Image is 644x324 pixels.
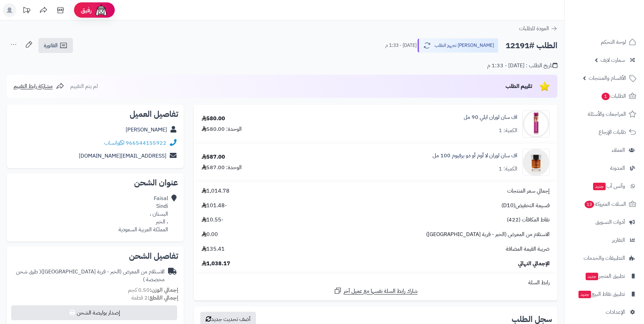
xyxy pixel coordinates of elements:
small: 2 قطعة [131,294,178,302]
a: أدوات التسويق [569,214,640,230]
a: وآتس آبجديد [569,178,640,194]
a: لوحة التحكم [569,34,640,50]
a: واتساب [104,139,124,147]
span: ضريبة القيمة المضافة [506,245,550,253]
span: الإجمالي النهائي [518,260,550,268]
a: طلبات الإرجاع [569,124,640,140]
a: التطبيقات والخدمات [569,250,640,266]
h2: الطلب #12191 [505,39,557,53]
div: 580.00 [202,115,225,123]
span: إجمالي سعر المنتجات [507,187,550,195]
span: قسيمة التخفيض(D10) [501,202,550,210]
span: وآتس آب [592,181,625,191]
span: لوحة التحكم [601,37,626,47]
div: الوحدة: 587.00 [202,164,242,172]
span: 0.00 [202,231,218,238]
span: الاستلام من المعرض (الخبر - قرية [GEOGRAPHIC_DATA]) [426,231,550,238]
a: المدونة [569,160,640,176]
a: العودة للطلبات [519,24,557,33]
span: 13 [585,201,594,208]
small: 0.50 كجم [128,286,178,294]
span: جديد [586,273,598,280]
span: المدونة [610,163,625,173]
span: طلبات الإرجاع [599,127,626,137]
a: الفاتورة [38,38,73,53]
a: السلات المتروكة13 [569,196,640,212]
span: 1 [602,93,610,100]
button: [PERSON_NAME] تجهيز الطلب [418,38,498,53]
span: نقاط المكافآت (422) [507,216,550,224]
span: السلات المتروكة [584,199,626,209]
a: مشاركة رابط التقييم [14,82,64,90]
a: العملاء [569,142,640,158]
a: اف سان لوران ايلي 90 مل [464,113,517,121]
h2: عنوان الشحن [12,179,178,187]
a: [PERSON_NAME] [126,126,167,134]
span: الطلبات [601,91,626,101]
img: logo-2.png [598,16,638,30]
span: الفاتورة [44,41,58,50]
a: شارك رابط السلة نفسها مع عميل آخر [334,287,418,295]
span: جديد [578,291,591,298]
span: -10.55 [202,216,223,224]
strong: إجمالي القطع: [148,294,178,302]
span: تطبيق المتجر [585,271,625,281]
a: [EMAIL_ADDRESS][DOMAIN_NAME] [79,152,166,160]
span: تطبيق نقاط البيع [578,289,625,299]
button: إصدار بوليصة الشحن [11,305,177,320]
div: الاستلام من المعرض (الخبر - قرية [GEOGRAPHIC_DATA]) [12,268,165,284]
a: المراجعات والأسئلة [569,106,640,122]
a: الإعدادات [569,304,640,320]
div: الكمية: 1 [499,165,517,173]
span: التطبيقات والخدمات [584,253,625,263]
h3: سجل الطلب [512,315,552,323]
a: اف سان لوران لا أوم أو دو برفيوم 100 مل [433,152,517,160]
span: شارك رابط السلة نفسها مع عميل آخر [344,287,418,295]
div: تاريخ الطلب : [DATE] - 1:33 م [487,62,557,70]
strong: إجمالي الوزن: [150,286,178,294]
a: تطبيق المتجرجديد [569,268,640,284]
span: -101.48 [202,202,227,210]
span: العملاء [612,145,625,155]
span: لم يتم التقييم [70,82,98,90]
span: رفيق [81,6,92,14]
div: Faisal Sindi البستان ، ، الخبر المملكة العربية السعودية [118,195,168,233]
img: golden_scent_perfume_ysl_elle_eau_de_parfum-90x90.jpg [523,110,549,138]
span: ( طرق شحن مخصصة ) [16,268,165,284]
h2: تفاصيل الشحن [12,252,178,260]
div: الوحدة: 580.00 [202,125,242,133]
span: جديد [593,183,606,190]
span: سمارت لايف [601,55,625,65]
span: 1,014.78 [202,187,229,195]
span: 1,038.17 [202,260,230,268]
a: 966544155922 [126,139,166,147]
a: التقارير [569,232,640,248]
span: المراجعات والأسئلة [588,109,626,119]
small: [DATE] - 1:33 م [385,42,417,49]
span: تقييم الطلب [505,82,532,90]
div: رابط السلة [197,279,555,287]
img: 1694097935-3614273668743-yves-saint-laurent-yves-saint-laurent-l_homme-_m_-edp-100-ml-90x90.png [523,149,549,176]
div: 587.00 [202,153,225,161]
span: الأقسام والمنتجات [589,73,626,83]
h2: تفاصيل العميل [12,110,178,118]
a: الطلبات1 [569,88,640,104]
span: التقارير [612,235,625,245]
span: العودة للطلبات [519,24,549,33]
a: تطبيق نقاط البيعجديد [569,286,640,302]
span: 135.41 [202,245,225,253]
span: الإعدادات [606,307,625,317]
a: تحديثات المنصة [18,3,35,19]
div: الكمية: 1 [499,127,517,134]
img: ai-face.png [94,3,108,17]
span: أدوات التسويق [595,217,625,227]
span: مشاركة رابط التقييم [14,82,53,90]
